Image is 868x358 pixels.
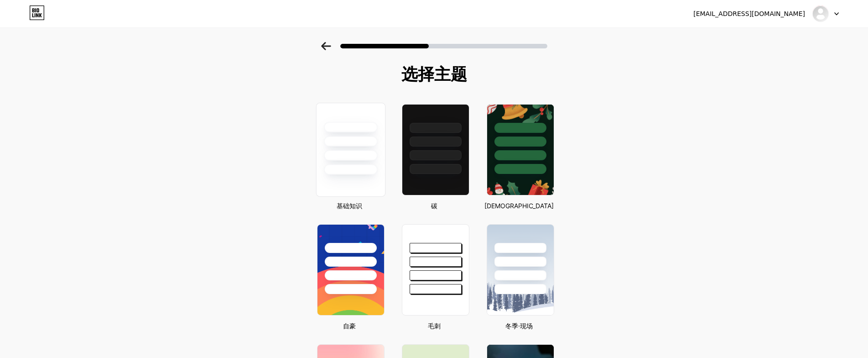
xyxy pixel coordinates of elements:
font: [DEMOGRAPHIC_DATA] [484,202,554,210]
font: 基础知识 [337,202,362,210]
img: 丘比特498982 [812,5,829,22]
font: 毛刺 [428,322,441,330]
font: 选择主题 [401,64,467,84]
font: 自豪 [343,322,356,330]
font: [EMAIL_ADDRESS][DOMAIN_NAME] [693,10,805,17]
font: 碳 [431,202,437,210]
font: 冬季·现场 [505,322,533,330]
